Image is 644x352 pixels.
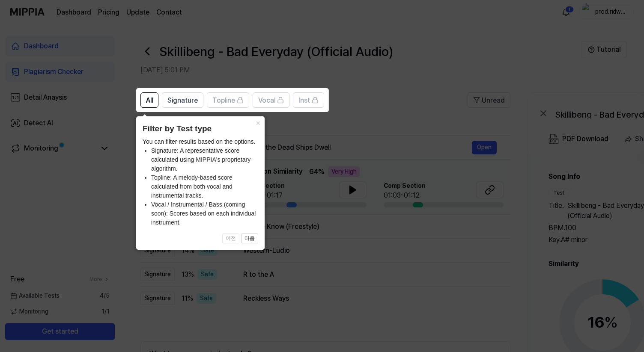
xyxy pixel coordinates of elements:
[146,95,153,106] span: All
[207,92,249,108] button: Topline
[162,92,203,108] button: Signature
[151,146,258,173] li: Signature: A representative score calculated using MIPPIA's proprietary algorithm.
[140,92,158,108] button: All
[258,95,275,106] span: Vocal
[167,95,198,106] span: Signature
[151,173,258,200] li: Topline: A melody-based score calculated from both vocal and instrumental tracks.
[143,137,258,227] div: You can filter results based on the options.
[151,200,258,227] li: Vocal / Instrumental / Bass (coming soon): Scores based on each individual instrument.
[293,92,324,108] button: Inst
[253,92,289,108] button: Vocal
[251,116,265,128] button: Close
[241,234,258,244] button: 다음
[212,95,235,106] span: Topline
[143,123,258,135] header: Filter by Test type
[298,95,310,106] span: Inst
